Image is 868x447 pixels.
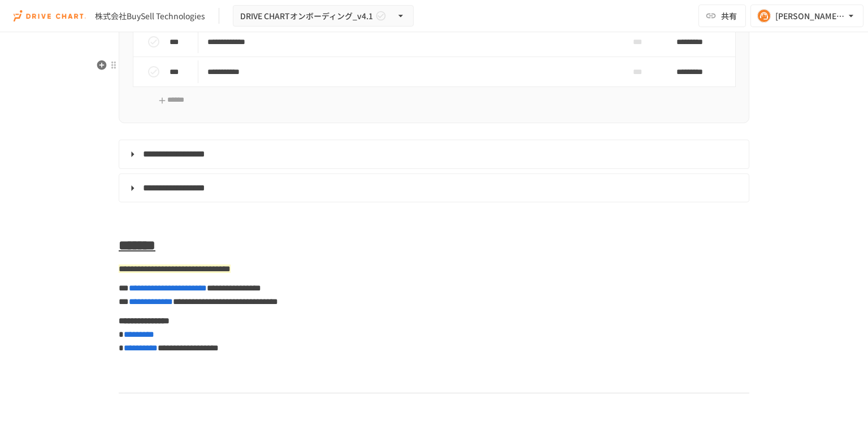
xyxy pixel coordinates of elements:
div: 株式会社BuySell Technologies [95,10,205,22]
button: 共有 [698,5,746,27]
button: status [142,31,165,53]
span: DRIVE CHARTオンボーディング_v4.1 [240,9,373,23]
button: [PERSON_NAME][EMAIL_ADDRESS][DOMAIN_NAME] [750,5,863,27]
button: status [142,60,165,83]
div: [PERSON_NAME][EMAIL_ADDRESS][DOMAIN_NAME] [775,9,845,23]
button: DRIVE CHARTオンボーディング_v4.1 [233,5,414,27]
img: i9VDDS9JuLRLX3JIUyK59LcYp6Y9cayLPHs4hOxMB9W [14,7,86,25]
span: 共有 [721,10,737,22]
